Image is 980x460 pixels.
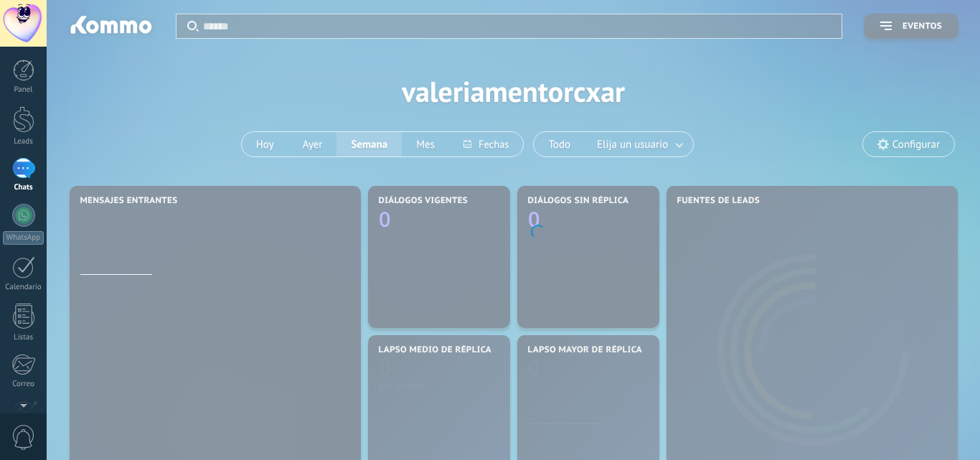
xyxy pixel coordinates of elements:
div: Leads [3,137,44,146]
div: Correo [3,380,44,389]
div: Panel [3,85,44,95]
div: Listas [3,333,44,342]
div: Chats [3,183,44,192]
div: Calendario [3,283,44,292]
div: WhatsApp [3,231,44,245]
